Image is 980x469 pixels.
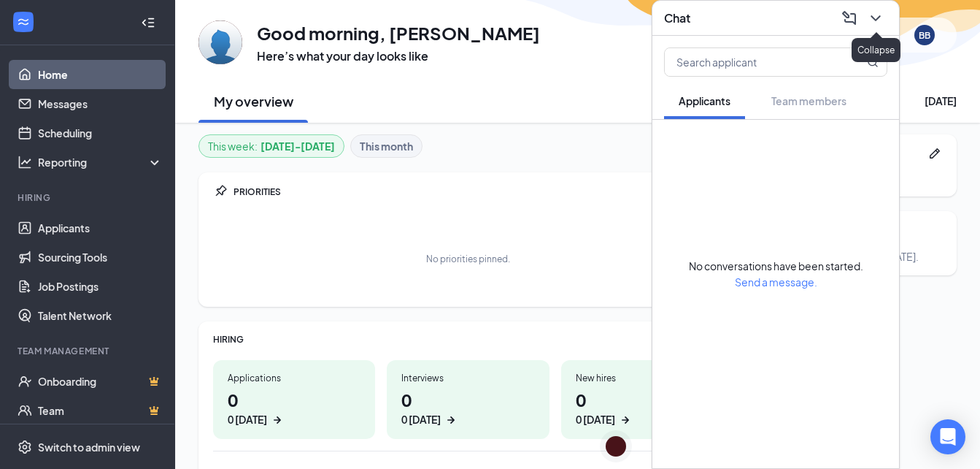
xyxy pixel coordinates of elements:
[426,253,510,265] div: No priorities pinned.
[618,413,633,427] svg: ArrowRight
[689,259,863,272] span: No conversations have been started.
[925,94,957,108] div: [DATE]
[257,48,540,64] h3: Here’s what your day looks like
[261,138,335,154] b: [DATE] - [DATE]
[198,20,242,64] img: Brittani Brewer
[401,372,534,384] div: Interviews
[841,9,858,27] svg: ComposeMessage
[18,191,160,204] div: Hiring
[38,89,163,118] a: Messages
[387,360,549,439] a: Interviews00 [DATE]ArrowRight
[360,138,413,154] b: This month
[576,412,615,427] div: 0 [DATE]
[234,186,723,198] div: PRIORITIES
[16,15,31,29] svg: WorkstreamLogo
[141,15,155,30] svg: Collapse
[208,138,335,154] div: This week :
[561,360,723,439] a: New hires00 [DATE]ArrowRight
[838,7,861,30] button: ComposeMessage
[38,440,140,454] div: Switch to admin view
[401,412,441,427] div: 0 [DATE]
[771,94,846,107] span: Team members
[576,372,709,384] div: New hires
[257,20,540,45] h1: Good morning, [PERSON_NAME]
[919,29,930,42] div: BB
[213,333,723,346] div: HIRING
[18,440,32,454] svg: Settings
[679,94,730,107] span: Applicants
[38,243,163,272] a: Sourcing Tools
[228,372,360,384] div: Applications
[213,184,228,199] svg: Pin
[864,7,887,30] button: ChevronDown
[576,387,709,427] h1: 0
[38,155,163,169] div: Reporting
[38,213,163,243] a: Applicants
[930,419,965,454] div: Open Intercom Messenger
[38,301,163,330] a: Talent Network
[664,10,690,26] h3: Chat
[18,155,32,169] svg: Analysis
[38,60,163,89] a: Home
[228,412,267,427] div: 0 [DATE]
[735,275,817,289] span: Send a message.
[665,48,838,76] input: Search applicant
[867,56,879,68] svg: MagnifyingGlass
[852,38,900,62] div: Collapse
[444,413,458,427] svg: ArrowRight
[38,272,163,301] a: Job Postings
[867,9,884,27] svg: ChevronDown
[214,92,293,110] h2: My overview
[401,387,534,427] h1: 0
[927,146,942,161] svg: Pen
[228,387,360,427] h1: 0
[38,118,163,148] a: Scheduling
[38,396,163,425] a: TeamCrown
[18,345,160,357] div: Team Management
[38,367,163,396] a: OnboardingCrown
[270,413,285,427] svg: ArrowRight
[213,360,375,439] a: Applications00 [DATE]ArrowRight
